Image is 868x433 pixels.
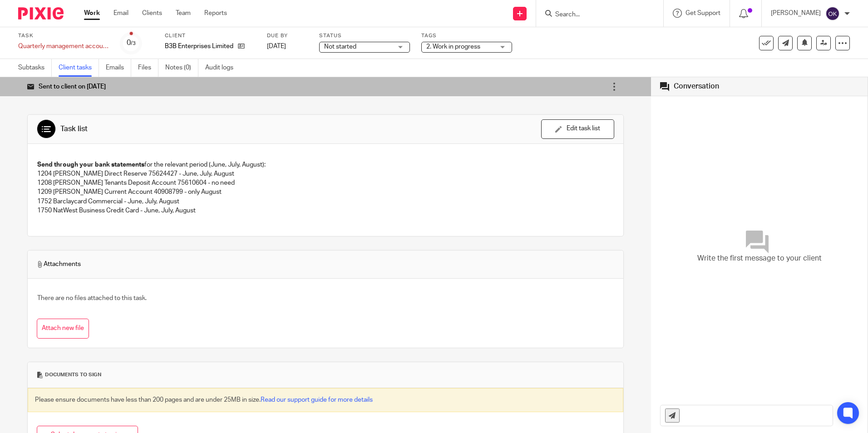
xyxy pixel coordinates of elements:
label: Tags [421,32,512,39]
a: Notes (0) [165,59,198,77]
span: Not started [324,44,356,50]
p: 1750 NatWest Business Credit Card - June, July, August [37,206,614,215]
span: There are no files attached to this task. [37,295,147,301]
a: Audit logs [205,59,240,77]
div: Sent to client on [DATE] [27,82,106,91]
span: 2. Work in progress [426,44,480,50]
a: Clients [142,9,162,18]
div: 0 [127,38,136,48]
img: Pixie [18,7,64,20]
a: Subtasks [18,59,52,77]
p: 1208 [PERSON_NAME] Tenants Deposit Account 75610604 - no need [37,178,614,187]
a: Emails [106,59,131,77]
a: Files [138,59,158,77]
button: Edit task list [541,119,614,139]
input: Search [554,11,636,19]
img: svg%3E [825,6,840,21]
label: Task [18,32,109,39]
div: Task list [60,124,88,134]
p: 1204 [PERSON_NAME] Direct Reserve 75624427 - June, July, August [37,169,614,178]
span: [DATE] [267,43,286,49]
p: [PERSON_NAME] [771,9,821,18]
span: Documents to sign [45,371,101,379]
a: Email [113,9,128,18]
label: Client [165,32,256,39]
a: Reports [204,9,227,18]
div: Conversation [674,82,719,91]
div: Please ensure documents have less than 200 pages and are under 25MB in size. [28,388,624,412]
label: Due by [267,32,308,39]
a: Client tasks [59,59,99,77]
strong: Send through your bank statements [37,162,144,168]
button: Attach new file [37,319,89,339]
label: Status [319,32,410,39]
a: Read our support guide for more details [261,397,373,403]
a: Work [84,9,100,18]
span: Get Support [686,10,720,16]
a: Team [176,9,191,18]
span: Attachments [37,260,81,269]
span: Write the first message to your client [697,253,822,264]
div: Quarterly management accounts [18,42,109,51]
p: 1209 [PERSON_NAME] Current Account 40908799 - only August [37,187,614,197]
p: 1752 Barclaycard Commercial - June, July, August [37,197,614,206]
p: B3B Enterprises Limited [165,42,233,51]
p: for the relevant period (June, July, August): [37,160,614,169]
small: /3 [131,41,136,46]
